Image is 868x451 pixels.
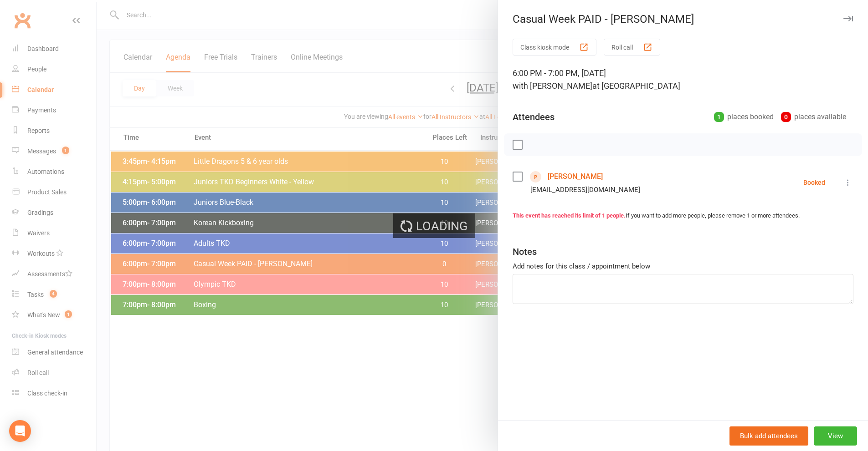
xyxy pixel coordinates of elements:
[9,420,31,442] div: Open Intercom Messenger
[781,111,846,123] div: places available
[729,426,808,446] button: Bulk add attendees
[781,112,791,122] div: 0
[513,211,853,221] div: If you want to add more people, please remove 1 or more attendees.
[548,169,603,184] a: [PERSON_NAME]
[513,67,853,92] div: 6:00 PM - 7:00 PM, [DATE]
[592,81,680,91] span: at [GEOGRAPHIC_DATA]
[513,261,853,272] div: Add notes for this class / appointment below
[714,112,724,122] div: 1
[803,179,825,186] div: Booked
[498,13,868,25] div: Casual Week PAID - [PERSON_NAME]
[513,111,555,123] div: Attendees
[604,39,660,56] button: Roll call
[513,245,537,258] div: Notes
[530,184,640,196] div: [EMAIL_ADDRESS][DOMAIN_NAME]
[513,81,592,91] span: with [PERSON_NAME]
[513,39,596,56] button: Class kiosk mode
[814,426,857,446] button: View
[513,212,626,219] strong: This event has reached its limit of 1 people.
[714,111,774,123] div: places booked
